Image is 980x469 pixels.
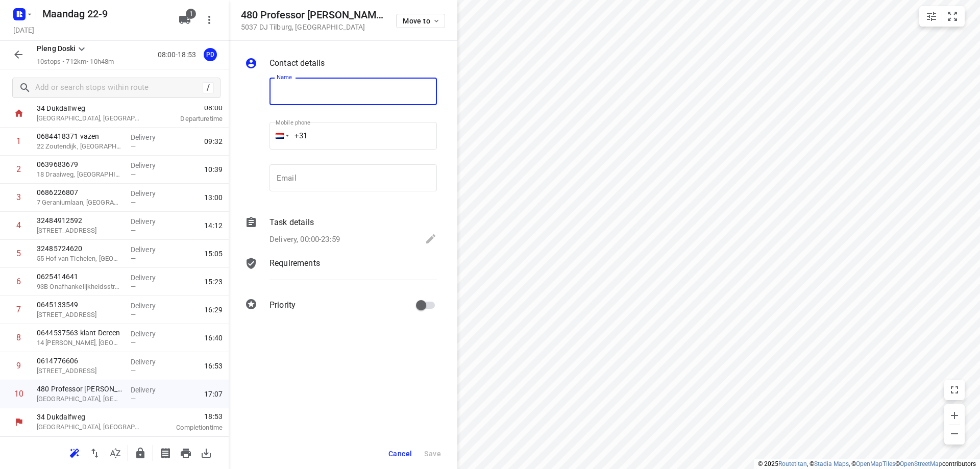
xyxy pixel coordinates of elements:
p: 34 Dukdalfweg [49,367,519,378]
div: 10 [14,389,23,399]
span: — [441,179,446,186]
span: 15:05 [943,230,962,240]
p: 32485724620 [37,243,122,254]
p: Delivery [131,132,168,142]
span: 18:35 [532,367,962,377]
span: — [131,227,136,234]
span: — [131,339,136,347]
div: 8 [29,315,33,325]
span: 10:39 [204,164,223,175]
span: 14:12 [204,220,223,231]
div: 6 [16,277,21,286]
div: 3 [16,192,21,202]
div: Requirements [245,257,437,288]
button: Map settings [921,6,942,27]
span: 15:23 [204,277,223,287]
span: — [441,150,446,158]
span: Print shipping labels [155,448,176,457]
p: [GEOGRAPHIC_DATA], [GEOGRAPHIC_DATA] [37,422,143,432]
p: Delivery [441,111,624,121]
p: 644 Nekkersberglaan, Gent [49,206,433,216]
p: 14 Daniël Josephus Jittastraat, Tilburg [37,338,122,348]
p: Delivery [441,197,624,207]
p: 5037 DJ Tilburg , [GEOGRAPHIC_DATA] [241,23,384,31]
span: — [441,350,446,358]
span: 16:29 [204,305,223,315]
h5: 480 Professor [PERSON_NAME] [241,9,384,21]
p: 29 Afrikaanderstraat, Tilburg [37,310,122,320]
div: Task detailsDelivery, 00:00-23:59 [245,216,437,247]
p: 0686226807 [49,167,433,178]
p: Delivery [131,301,168,311]
p: 0625414641 [37,271,122,282]
span: 18:53 [155,411,223,422]
p: 60 Tartinistraat, Tilburg [49,349,433,359]
button: Lock route [130,443,151,463]
div: 2 [29,144,33,154]
div: 4 [16,220,21,230]
p: Delivery [441,311,624,322]
span: — [441,293,446,301]
span: — [441,236,446,243]
span: — [131,283,136,290]
p: 0645133549 [49,282,433,292]
span: 16:53 [943,344,962,354]
p: Departure time [155,114,223,124]
p: 0645133549 [37,300,122,310]
h5: [DATE] [9,24,38,36]
span: Reoptimize route [64,448,85,457]
p: 29 Afrikaanderstraat, Tilburg [49,292,433,302]
p: 480 Professor Cobbenhagenlaan [37,384,122,394]
button: Move to [396,14,445,28]
span: 1 [186,9,196,19]
p: 0644537563 klant Dereen [49,310,433,320]
p: 7 Geraniumlaan, Vlissingen [49,178,433,188]
label: Mobile phone [276,120,310,126]
span: 14:12 [943,201,962,211]
p: Delivery [131,357,168,367]
span: 10:39 [943,144,962,154]
div: PD [204,48,217,61]
div: 3 [29,172,33,182]
p: Delivery [131,216,168,227]
h6: Pleng Doski [12,57,968,73]
div: Contact details [245,57,437,71]
span: 17:07 [204,389,223,399]
p: Pleng Doski [37,43,76,54]
span: 16:40 [943,315,962,326]
span: Download route [196,448,216,457]
p: 22 Zoutendijk, Hooge Zwaluwe [37,141,122,152]
p: Delivery [441,140,624,150]
span: Move to [403,17,440,25]
p: 14 Daniël Josephus Jittastraat, Tilburg [49,320,433,331]
p: 0684418371 vazen [49,110,433,120]
h5: Maandag 22-9 [38,6,170,22]
span: 16:29 [943,287,962,297]
div: / [203,82,214,93]
span: — [131,255,136,262]
p: [GEOGRAPHIC_DATA], [GEOGRAPHIC_DATA] [49,92,519,102]
p: Delivery [441,283,624,293]
p: Delivery [131,273,168,283]
p: 34 Dukdalfweg [37,103,143,113]
p: Contact details [269,57,325,69]
p: Delivery [441,340,624,350]
p: Delivery [131,244,168,255]
p: 0614776606 [49,339,433,349]
div: 2 [16,164,21,174]
p: [GEOGRAPHIC_DATA], [GEOGRAPHIC_DATA] [37,113,143,124]
span: — [131,142,136,150]
p: Delivery [131,385,168,395]
p: 18 Draaiweg, [GEOGRAPHIC_DATA] [37,169,122,180]
span: 09:32 [204,136,223,146]
p: 60 Tartinistraat, Tilburg [37,366,122,376]
p: 34 Dukdalfweg [49,82,519,92]
span: — [441,264,446,272]
p: 18 Draaiweg, [GEOGRAPHIC_DATA] [49,149,433,159]
span: Cancel [388,450,412,458]
a: Routetitan [778,460,807,467]
button: PD [200,44,220,65]
p: 0614776606 [37,356,122,366]
p: Completion time [155,423,223,433]
p: Delivery, 00:00-23:59 [269,234,340,245]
